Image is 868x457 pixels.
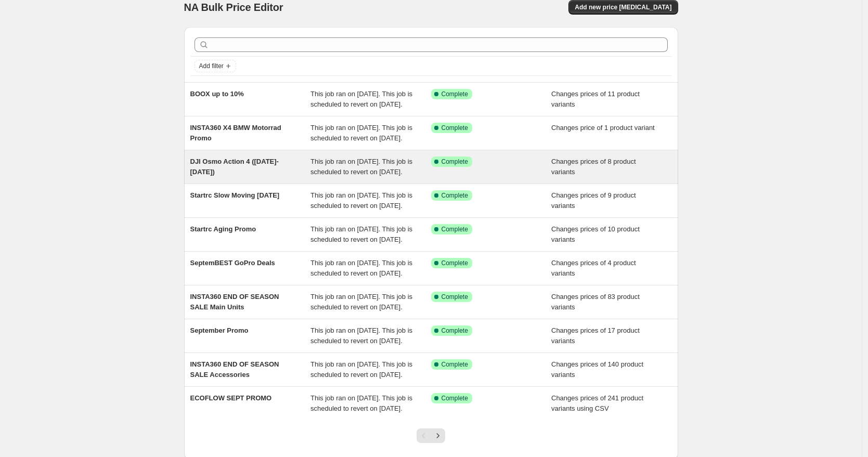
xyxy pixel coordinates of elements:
span: Changes prices of 11 product variants [551,90,640,108]
span: Startrc Aging Promo [190,225,256,233]
button: Next [431,428,445,443]
span: Complete [442,360,468,369]
button: Add filter [195,60,236,72]
span: Changes prices of 140 product variants [551,360,643,378]
span: DJI Osmo Action 4 ([DATE]-[DATE]) [190,158,279,176]
span: BOOX up to 10% [190,90,244,98]
span: This job ran on [DATE]. This job is scheduled to revert on [DATE]. [310,124,412,142]
span: Changes prices of 9 product variants [551,191,636,210]
span: This job ran on [DATE]. This job is scheduled to revert on [DATE]. [310,259,412,277]
span: Complete [442,158,468,166]
span: Changes price of 1 product variant [551,124,655,132]
span: This job ran on [DATE]. This job is scheduled to revert on [DATE]. [310,293,412,311]
span: This job ran on [DATE]. This job is scheduled to revert on [DATE]. [310,360,412,378]
span: ECOFLOW SEPT PROMO [190,394,272,402]
span: Complete [442,327,468,335]
span: Changes prices of 8 product variants [551,158,636,176]
span: Changes prices of 10 product variants [551,225,640,243]
span: This job ran on [DATE]. This job is scheduled to revert on [DATE]. [310,327,412,345]
span: Complete [442,90,468,98]
span: Complete [442,225,468,233]
span: Changes prices of 17 product variants [551,327,640,345]
span: This job ran on [DATE]. This job is scheduled to revert on [DATE]. [310,394,412,412]
span: Changes prices of 4 product variants [551,259,636,277]
span: Startrc Slow Moving [DATE] [190,191,280,199]
span: INSTA360 END OF SEASON SALE Main Units [190,293,279,311]
span: NA Bulk Price Editor [184,2,283,13]
span: September Promo [190,327,249,334]
span: Add filter [199,62,224,70]
span: INSTA360 END OF SEASON SALE Accessories [190,360,279,378]
span: INSTA360 X4 BMW Motorrad Promo [190,124,281,142]
span: Complete [442,259,468,267]
span: Add new price [MEDICAL_DATA] [575,3,671,11]
span: Complete [442,191,468,200]
span: This job ran on [DATE]. This job is scheduled to revert on [DATE]. [310,191,412,210]
nav: Pagination [417,428,445,443]
span: Complete [442,293,468,301]
span: This job ran on [DATE]. This job is scheduled to revert on [DATE]. [310,158,412,176]
span: This job ran on [DATE]. This job is scheduled to revert on [DATE]. [310,90,412,108]
span: Changes prices of 241 product variants using CSV [551,394,643,412]
span: SeptemBEST GoPro Deals [190,259,275,267]
span: Changes prices of 83 product variants [551,293,640,311]
span: This job ran on [DATE]. This job is scheduled to revert on [DATE]. [310,225,412,243]
span: Complete [442,124,468,132]
span: Complete [442,394,468,402]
